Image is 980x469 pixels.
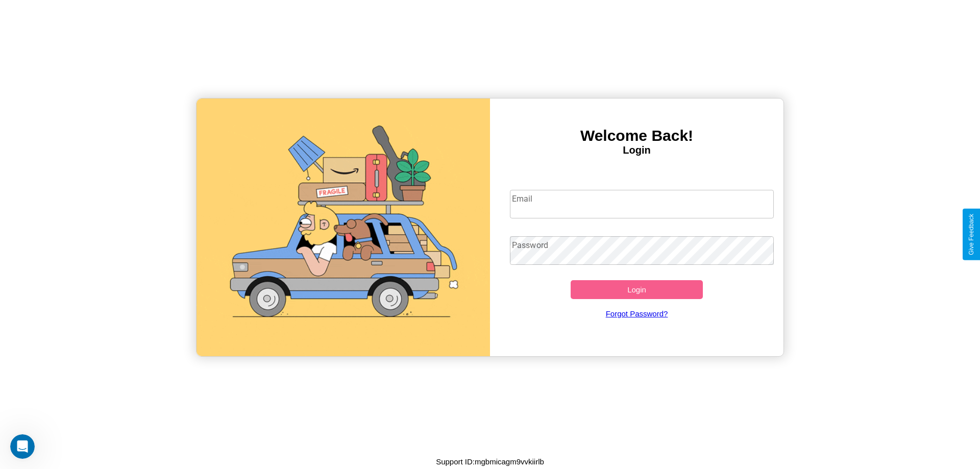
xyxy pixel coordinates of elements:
[968,214,975,255] div: Give Feedback
[490,144,783,156] h4: Login
[197,98,490,356] img: gif
[490,127,783,144] h3: Welcome Back!
[10,434,35,459] iframe: Intercom live chat
[436,455,544,468] p: Support ID: mgbmicagm9vvkiirlb
[505,299,769,328] a: Forgot Password?
[571,280,703,299] button: Login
